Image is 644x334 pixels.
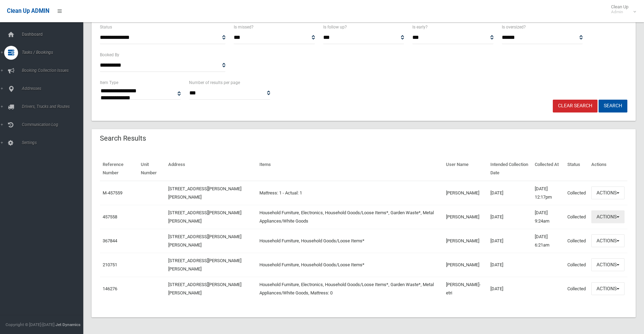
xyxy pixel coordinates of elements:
[189,79,240,86] label: Number of results per page
[565,253,589,277] td: Collected
[611,9,628,15] small: Admin
[257,253,443,277] td: Household Furniture, Household Goods/Loose Items*
[20,122,88,127] span: Communication Log
[168,186,241,200] a: [STREET_ADDRESS][PERSON_NAME][PERSON_NAME]
[565,205,589,229] td: Collected
[234,23,254,31] label: Is missed?
[488,205,532,229] td: [DATE]
[565,229,589,253] td: Collected
[591,234,625,247] button: Actions
[103,286,117,291] a: 146276
[92,132,154,145] header: Search Results
[100,23,112,31] label: Status
[591,282,625,295] button: Actions
[103,190,122,195] a: M-457559
[591,258,625,271] button: Actions
[565,157,589,181] th: Status
[103,238,117,243] a: 367844
[138,157,166,181] th: Unit Number
[100,157,138,181] th: Reference Number
[591,210,625,223] button: Actions
[565,181,589,205] td: Collected
[100,79,118,86] label: Item Type
[168,234,241,248] a: [STREET_ADDRESS][PERSON_NAME][PERSON_NAME]
[323,23,347,31] label: Is follow up?
[532,181,565,205] td: [DATE] 12:17pm
[6,322,54,327] span: Copyright © [DATE]-[DATE]
[55,322,80,327] strong: Jet Dynamics
[20,140,88,145] span: Settings
[257,157,443,181] th: Items
[7,8,49,14] span: Clean Up ADMIN
[257,205,443,229] td: Household Furniture, Electronics, Household Goods/Loose Items*, Garden Waste*, Metal Appliances/W...
[257,229,443,253] td: Household Furniture, Household Goods/Loose Items*
[20,32,88,37] span: Dashboard
[443,181,488,205] td: [PERSON_NAME]
[257,277,443,301] td: Household Furniture, Electronics, Household Goods/Loose Items*, Garden Waste*, Metal Appliances/W...
[443,253,488,277] td: [PERSON_NAME]
[443,229,488,253] td: [PERSON_NAME]
[488,253,532,277] td: [DATE]
[488,277,532,301] td: [DATE]
[488,181,532,205] td: [DATE]
[608,4,635,15] span: Clean Up
[443,205,488,229] td: [PERSON_NAME]
[443,157,488,181] th: User Name
[103,262,117,267] a: 210751
[168,282,241,295] a: [STREET_ADDRESS][PERSON_NAME][PERSON_NAME]
[20,104,88,109] span: Drivers, Trucks and Routes
[20,68,88,73] span: Booking Collection Issues
[599,100,627,112] button: Search
[532,205,565,229] td: [DATE] 9:24am
[488,229,532,253] td: [DATE]
[443,277,488,301] td: [PERSON_NAME]-etri
[488,157,532,181] th: Intended Collection Date
[553,100,598,112] a: Clear Search
[20,86,88,91] span: Addresses
[589,157,627,181] th: Actions
[103,214,117,219] a: 457558
[257,181,443,205] td: Mattress: 1 - Actual: 1
[20,50,88,55] span: Tasks / Bookings
[532,157,565,181] th: Collected At
[565,277,589,301] td: Collected
[100,51,119,59] label: Booked By
[502,23,526,31] label: Is oversized?
[532,229,565,253] td: [DATE] 6:21am
[168,210,241,224] a: [STREET_ADDRESS][PERSON_NAME][PERSON_NAME]
[168,258,241,272] a: [STREET_ADDRESS][PERSON_NAME][PERSON_NAME]
[591,186,625,199] button: Actions
[412,23,428,31] label: Is early?
[165,157,256,181] th: Address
